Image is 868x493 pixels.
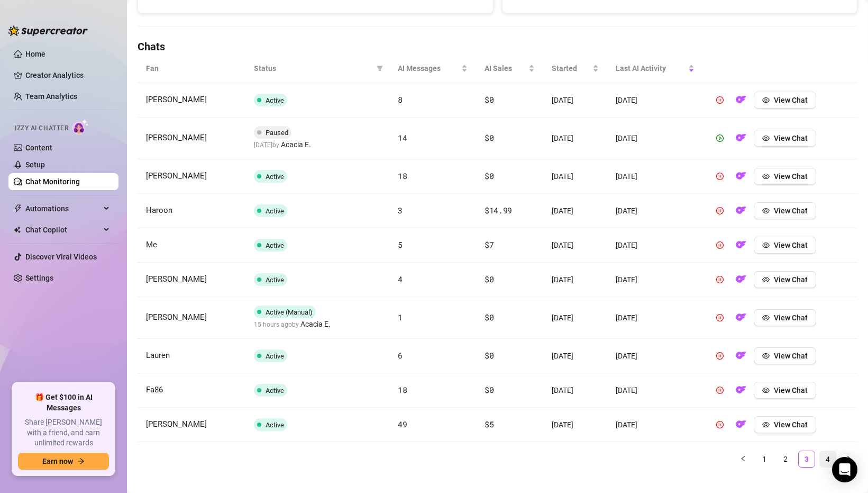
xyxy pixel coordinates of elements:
span: [PERSON_NAME] [146,274,207,284]
img: OF [736,419,746,429]
button: View Chat [754,347,816,364]
a: 3 [799,451,815,467]
span: View Chat [774,386,808,395]
span: $0 [485,384,494,395]
span: Acacia E. [281,139,311,150]
span: 🎁 Get $100 in AI Messages [18,392,109,413]
span: filter [374,60,385,76]
span: eye [762,207,770,214]
span: Acacia E. [300,318,331,330]
span: 6 [398,350,403,361]
span: Active [266,387,284,395]
th: Fan [138,54,245,83]
button: OF [733,309,750,326]
span: Share [PERSON_NAME] with a friend, and earn unlimited rewards [18,417,109,449]
button: right [840,451,857,468]
span: eye [762,135,770,142]
td: [DATE] [543,83,608,118]
span: View Chat [774,275,808,284]
span: left [740,455,746,462]
td: [DATE] [543,194,608,228]
a: Team Analytics [25,92,77,101]
span: Active [266,96,284,104]
button: View Chat [754,416,816,433]
td: [DATE] [543,159,608,194]
a: Setup [25,160,45,169]
button: OF [733,271,750,288]
span: pause-circle [716,314,724,321]
button: View Chat [754,382,816,399]
button: OF [733,92,750,109]
span: $7 [485,239,494,250]
li: Previous Page [735,451,752,468]
span: $0 [485,94,494,105]
img: OF [736,205,746,216]
a: Home [25,50,45,58]
span: pause-circle [716,241,724,249]
span: eye [762,241,770,249]
span: eye [762,387,770,394]
span: Me [146,240,157,249]
li: 1 [756,451,773,468]
span: $0 [485,132,494,143]
span: pause-circle [716,207,724,214]
span: eye [762,173,770,180]
a: 2 [778,451,793,467]
span: $0 [485,171,494,181]
button: OF [733,202,750,219]
span: $0 [485,312,494,322]
button: OF [733,237,750,254]
a: OF [733,354,750,362]
a: OF [733,174,750,183]
button: View Chat [754,271,816,288]
button: View Chat [754,202,816,219]
button: OF [733,130,750,147]
li: Next Page [840,451,857,468]
span: Izzy AI Chatter [15,123,68,133]
span: eye [762,314,770,321]
a: Settings [25,274,53,282]
a: OF [733,423,750,431]
span: View Chat [774,241,808,249]
td: [DATE] [607,373,703,408]
td: [DATE] [543,118,608,159]
li: 3 [798,451,815,468]
td: [DATE] [607,228,703,263]
img: logo-BBDzfeDw.svg [8,25,88,36]
span: Active [266,352,284,360]
span: 18 [398,384,407,395]
td: [DATE] [607,263,703,297]
span: pause-circle [716,387,724,394]
span: $0 [485,274,494,284]
li: 4 [819,451,836,468]
img: OF [736,132,746,143]
td: [DATE] [543,297,608,339]
span: $5 [485,419,494,429]
span: View Chat [774,134,808,142]
span: $0 [485,350,494,361]
span: [PERSON_NAME] [146,312,207,322]
span: Active [266,241,284,249]
span: Status [254,62,372,74]
span: 15 hours ago by [254,321,331,328]
td: [DATE] [543,373,608,408]
h4: Chats [138,39,857,54]
a: OF [733,316,750,324]
button: OF [733,382,750,399]
span: View Chat [774,96,808,104]
span: View Chat [774,420,808,429]
a: OF [733,136,750,145]
span: [PERSON_NAME] [146,95,207,104]
span: filter [377,65,383,71]
button: View Chat [754,168,816,185]
button: OF [733,416,750,433]
span: Lauren [146,351,170,360]
span: Last AI Activity [616,62,686,74]
span: Paused [266,129,288,137]
span: Active [266,276,284,284]
td: [DATE] [607,159,703,194]
span: Chat Copilot [25,221,100,238]
span: play-circle [716,135,724,142]
span: eye [762,421,770,428]
span: [PERSON_NAME] [146,133,207,142]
